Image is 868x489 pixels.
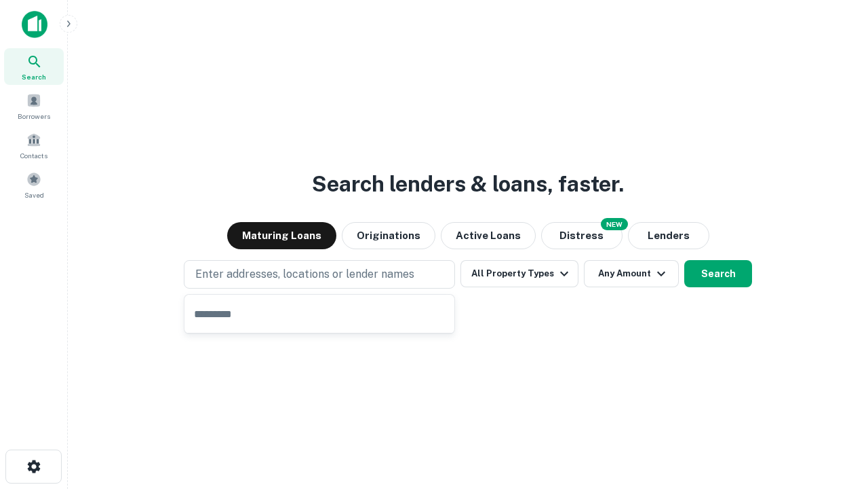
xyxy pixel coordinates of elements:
span: Saved [24,189,44,200]
a: Saved [4,166,64,203]
a: Contacts [4,127,64,164]
p: Enter addresses, locations or lender names [195,266,414,283]
a: Search [4,48,64,85]
a: Borrowers [4,88,64,124]
h3: Search lenders & loans, faster. [312,168,624,200]
button: Search distressed loans with lien and other non-mortgage details. [541,222,623,249]
button: Active Loans [441,222,536,249]
button: Maturing Loans [227,222,336,249]
button: Enter addresses, locations or lender names [184,260,455,289]
iframe: Chat Widget [800,380,868,446]
span: Contacts [20,150,47,161]
button: Originations [342,222,435,249]
span: Search [22,71,46,82]
img: capitalize-icon.png [22,11,47,38]
button: Search [684,260,752,287]
div: NEW [601,218,628,230]
span: Borrowers [18,111,50,122]
button: All Property Types [460,260,578,287]
button: Lenders [628,222,709,249]
button: Any Amount [584,260,679,287]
